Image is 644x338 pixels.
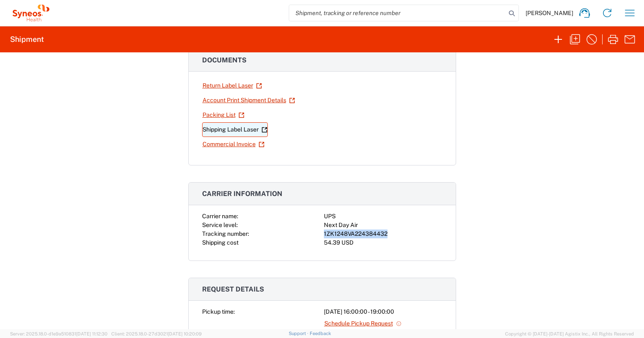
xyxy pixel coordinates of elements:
span: Tracking number: [202,230,249,237]
a: Return Label Laser [202,78,262,93]
span: Request details [202,285,264,293]
span: Documents [202,56,246,64]
span: Carrier information [202,190,282,198]
div: Next Day Air [324,221,442,230]
h2: Shipment [10,34,44,44]
a: Schedule Pickup Request [324,316,402,331]
a: Feedback [310,331,331,336]
div: 54.39 USD [324,238,442,247]
div: [DATE] 16:00:00 - 19:00:00 [324,307,442,316]
div: UPS [324,212,442,221]
span: [DATE] 11:12:30 [76,331,108,336]
span: Shipping cost [202,239,239,246]
span: Pickup time: [202,308,235,315]
a: Support [289,331,310,336]
input: Shipment, tracking or reference number [289,5,506,21]
div: 1ZK1248VA224384432 [324,230,442,238]
a: Account Print Shipment Details [202,93,295,108]
span: Server: 2025.18.0-d1e9a510831 [10,331,108,336]
a: Packing List [202,108,245,122]
a: Shipping Label Laser [202,122,268,137]
a: Commercial Invoice [202,137,265,152]
span: Carrier name: [202,213,238,219]
span: Copyright © [DATE]-[DATE] Agistix Inc., All Rights Reserved [505,330,634,338]
span: [PERSON_NAME] [526,9,573,17]
span: Client: 2025.18.0-27d3021 [111,331,202,336]
span: [DATE] 10:20:09 [168,331,202,336]
span: Service level: [202,222,238,228]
